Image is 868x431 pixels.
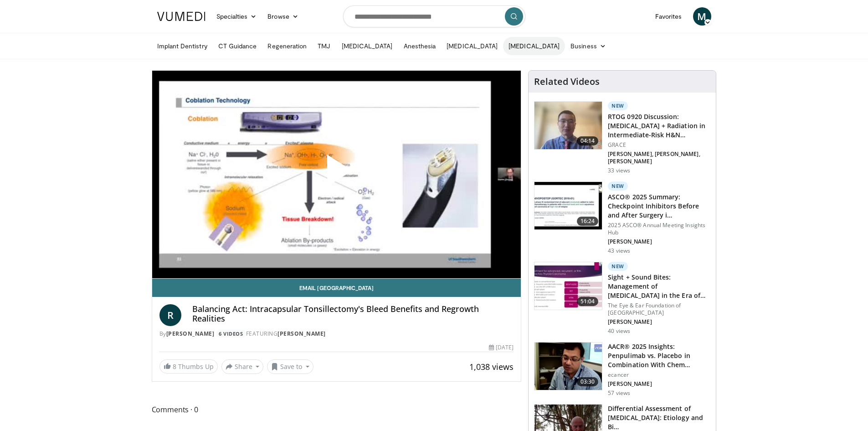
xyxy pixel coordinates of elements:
[534,262,710,335] a: 51:04 New Sight + Sound Bites: Management of [MEDICAL_DATA] in the Era of Targ… The Eye & Ear Fou...
[398,37,442,55] a: Anesthesia
[267,359,313,374] button: Save to
[577,377,599,386] span: 03:30
[192,304,514,324] h4: Balancing Act: Intracapsular Tonsillectomy's Bleed Benefits and Regrowth Realities
[534,182,710,254] a: 16:24 New ASCO® 2025 Summary: Checkpoint Inhibitors Before and After Surgery i… 2025 ASCO® Annual...
[608,141,710,149] p: GRACE
[608,182,628,191] p: New
[152,279,521,297] a: Email [GEOGRAPHIC_DATA]
[608,112,710,140] h3: RTOG 0920 Discussion: [MEDICAL_DATA] + Radiation in Intermediate-Risk H&N…
[608,342,710,369] h3: AACR® 2025 Insights: Penpulimab vs. Placebo in Combination With Chem…
[152,404,522,415] span: Comments 0
[693,7,711,26] a: M
[216,330,246,338] a: 6 Videos
[608,101,628,110] p: New
[152,37,213,55] a: Implant Dentistry
[262,7,304,26] a: Browse
[608,273,710,300] h3: Sight + Sound Bites: Management of [MEDICAL_DATA] in the Era of Targ…
[221,359,264,374] button: Share
[565,37,611,55] a: Business
[336,37,398,55] a: [MEDICAL_DATA]
[608,238,710,245] p: [PERSON_NAME]
[608,327,630,335] p: 40 views
[608,302,710,317] p: The Eye & Ear Foundation of [GEOGRAPHIC_DATA]
[608,167,630,174] p: 33 views
[534,343,602,390] img: 0cd214e7-10e2-4d72-8223-7ca856d9ea11.150x105_q85_crop-smart_upscale.jpg
[608,222,710,236] p: 2025 ASCO® Annual Meeting Insights Hub
[608,318,710,326] p: [PERSON_NAME]
[469,361,514,372] span: 1,038 views
[608,151,710,165] p: [PERSON_NAME], [PERSON_NAME], [PERSON_NAME]
[254,130,418,219] button: Play Video
[608,389,630,397] p: 57 views
[211,7,262,26] a: Specialties
[534,342,710,397] a: 03:30 AACR® 2025 Insights: Penpulimab vs. Placebo in Combination With Chem… ecancer [PERSON_NAME]...
[503,37,565,55] a: [MEDICAL_DATA]
[534,262,602,310] img: 8bea4cff-b600-4be7-82a7-01e969b6860e.150x105_q85_crop-smart_upscale.jpg
[608,247,630,254] p: 43 views
[608,371,710,379] p: ecancer
[213,37,262,55] a: CT Guidance
[157,12,205,21] img: VuMedi Logo
[159,330,514,338] div: By FEATURING
[159,359,218,374] a: 8 Thumbs Up
[534,101,710,174] a: 04:14 New RTOG 0920 Discussion: [MEDICAL_DATA] + Radiation in Intermediate-Risk H&N… GRACE [PERSO...
[441,37,503,55] a: [MEDICAL_DATA]
[343,5,525,27] input: Search topics, interventions
[534,76,600,87] h4: Related Videos
[577,297,599,306] span: 51:04
[277,330,326,338] a: [PERSON_NAME]
[577,136,599,145] span: 04:14
[608,380,710,388] p: [PERSON_NAME]
[152,71,521,279] video-js: Video Player
[534,102,602,149] img: 006fd91f-89fb-445a-a939-ffe898e241ab.150x105_q85_crop-smart_upscale.jpg
[159,304,181,326] a: R
[262,37,312,55] a: Regeneration
[577,217,599,226] span: 16:24
[173,362,176,371] span: 8
[489,343,514,352] div: [DATE]
[312,37,336,55] a: TMJ
[534,182,602,229] img: a81f5811-1ccf-4ee7-8ec2-23477a0c750b.150x105_q85_crop-smart_upscale.jpg
[608,262,628,271] p: New
[166,330,215,338] a: [PERSON_NAME]
[650,7,688,26] a: Favorites
[608,192,710,220] h3: ASCO® 2025 Summary: Checkpoint Inhibitors Before and After Surgery i…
